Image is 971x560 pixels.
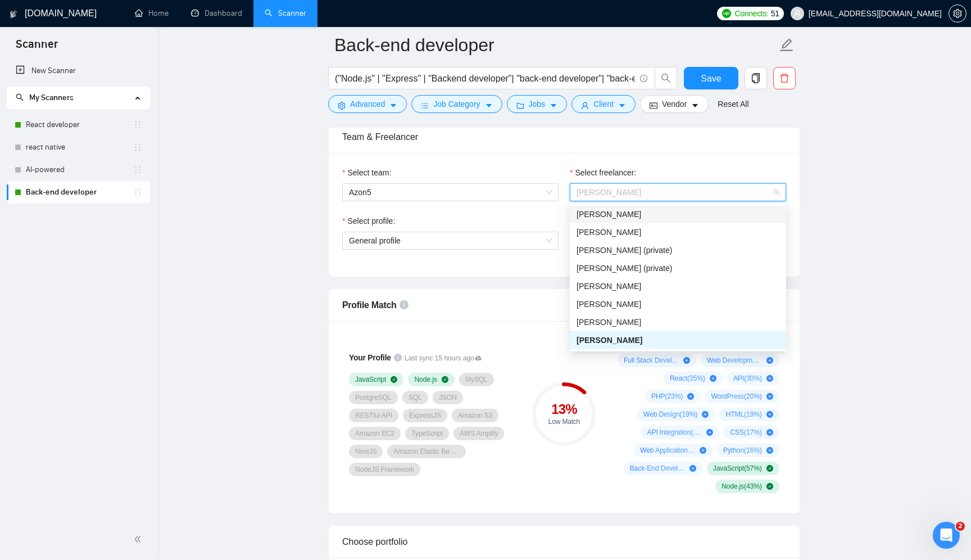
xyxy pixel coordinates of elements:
button: setting [949,4,967,22]
input: Scanner name... [334,31,777,59]
div: Team & Freelancer [342,121,786,153]
label: Select team: [342,166,391,179]
span: bars [421,101,429,110]
span: [PERSON_NAME] (private) [577,246,672,255]
span: check-circle [391,376,397,383]
li: React developer [7,114,150,136]
span: check-circle [442,376,448,383]
button: barsJob Categorycaret-down [411,95,502,113]
span: Job Category [433,98,480,110]
a: AI-powered [26,159,133,181]
span: Azon5 [349,184,552,201]
span: CSS ( 17 %) [730,428,761,437]
span: 51 [771,7,779,20]
span: delete [774,73,795,83]
span: MySQL [465,375,488,384]
li: Back-end developer [7,181,150,204]
span: holder [133,188,142,197]
span: Your Profile [349,353,391,362]
span: HTML ( 19 %) [725,410,761,419]
span: plus-circle [766,411,773,418]
span: React ( 35 %) [670,374,705,383]
span: plus-circle [683,357,690,364]
span: folder [516,101,524,110]
button: copy [745,67,767,89]
a: Reset All [718,98,748,110]
span: plus-circle [766,357,773,364]
span: Amazon Elastic Beanstalk [393,447,460,456]
button: delete [773,67,796,89]
a: react native [26,136,133,159]
input: Search Freelance Jobs... [335,71,635,85]
button: idcardVendorcaret-down [640,95,709,113]
span: PostgreSQL [355,393,392,402]
span: ExpressJS [409,411,441,420]
span: NodeJS Framework [355,465,414,474]
span: search [16,93,24,101]
span: Amazon EC2 [355,429,394,438]
span: idcard [650,101,657,110]
span: plus-circle [766,447,773,454]
span: Client [593,98,614,110]
span: My Scanners [16,93,74,102]
span: edit [779,38,794,52]
span: Last sync 15 hours ago [405,353,482,364]
button: Save [684,67,738,89]
span: JavaScript ( 57 %) [713,464,762,473]
img: logo [10,5,17,23]
span: 2 [956,522,965,531]
span: copy [745,73,766,83]
li: react native [7,136,150,159]
span: caret-down [691,101,699,110]
span: plus-circle [766,429,773,436]
span: Scanner [7,36,67,60]
span: plus-circle [766,375,773,382]
span: Full Stack Development ( 67 %) [624,356,679,365]
span: setting [949,9,966,18]
span: Node.js ( 43 %) [722,482,762,491]
span: Connects: [734,7,768,20]
span: [PERSON_NAME] (private) [577,264,672,273]
span: check-circle [766,465,773,472]
span: Amazon S3 [458,411,493,420]
span: caret-down [618,101,626,110]
span: plus-circle [687,393,694,400]
a: Back-end developer [26,181,133,204]
span: check-circle [766,483,773,490]
span: Node.js [414,375,437,384]
span: [PERSON_NAME] [577,210,641,219]
span: setting [338,101,346,110]
iframe: Intercom live chat [933,522,960,549]
a: React developer [26,114,133,136]
label: Select freelancer: [570,166,636,179]
span: TypeScript [411,429,443,438]
span: search [655,73,677,83]
span: Web Application ( 17 %) [640,446,695,455]
span: Jobs [529,98,546,110]
span: RESTful API [355,411,392,420]
span: JavaScript [355,375,386,384]
span: [PERSON_NAME] [577,228,641,237]
span: plus-circle [700,447,706,454]
span: [PERSON_NAME] [577,318,641,327]
a: searchScanner [265,8,306,18]
span: info-circle [394,354,402,362]
img: upwork-logo.png [722,9,731,18]
div: Choose portfolio [342,526,786,558]
span: [PERSON_NAME] [577,300,641,309]
span: Web Development ( 43 %) [707,356,762,365]
div: 13 % [532,403,596,416]
span: Advanced [350,98,385,110]
span: [PERSON_NAME] [577,282,641,291]
span: caret-down [485,101,493,110]
span: holder [133,120,142,129]
span: user [581,101,589,110]
span: Save [701,71,721,85]
span: caret-down [550,101,557,110]
span: API Integration ( 18 %) [647,428,702,437]
span: Python ( 16 %) [723,446,762,455]
span: caret-down [389,101,397,110]
span: [PERSON_NAME] [577,188,641,197]
span: My Scanners [29,93,74,102]
span: plus-circle [766,393,773,400]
